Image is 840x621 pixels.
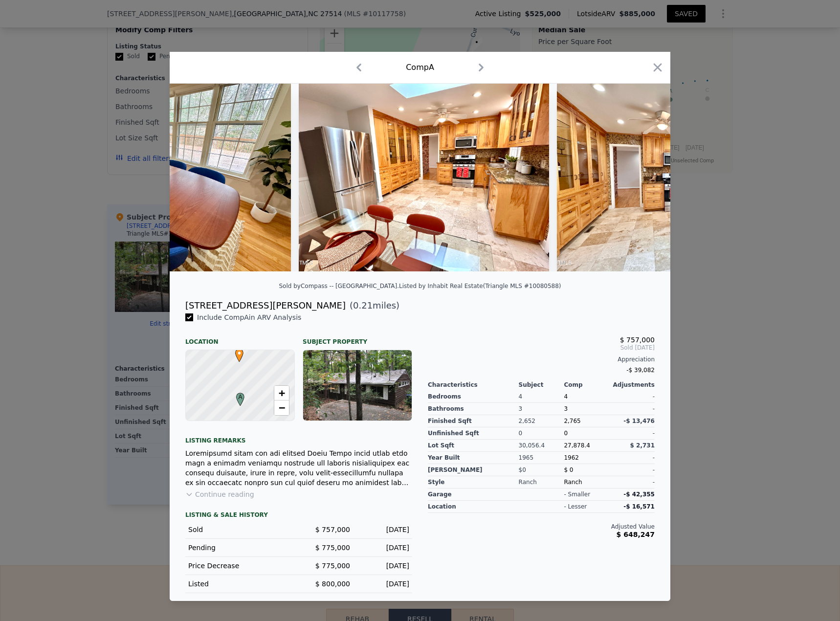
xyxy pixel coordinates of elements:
[564,503,587,510] div: - lesser
[279,401,285,414] span: −
[193,313,305,321] span: Include Comp A in ARV Analysis
[564,430,568,437] span: 0
[315,580,350,588] span: $ 800,000
[233,346,246,360] span: •
[315,526,350,533] span: $ 757,000
[620,336,655,344] span: $ 757,000
[274,400,289,415] a: Zoom out
[406,62,434,73] div: Comp A
[519,452,564,464] div: 1965
[609,476,655,488] div: -
[564,418,580,424] span: 2,765
[315,544,350,552] span: $ 775,000
[519,427,564,440] div: 0
[519,391,564,403] div: 4
[564,452,609,464] div: 1962
[234,393,240,399] div: A
[609,464,655,476] div: -
[428,427,519,440] div: Unfinished Sqft
[233,349,239,355] div: •
[519,381,564,389] div: Subject
[564,442,590,449] span: 27,878.4
[428,501,519,513] div: location
[609,381,655,389] div: Adjustments
[519,476,564,488] div: Ranch
[299,84,549,271] img: Property Img
[279,387,285,399] span: +
[623,491,655,498] span: -$ 42,355
[564,490,590,498] div: - smaller
[428,476,519,488] div: Style
[428,344,655,352] span: Sold [DATE]
[428,355,655,363] div: Appreciation
[358,543,409,553] div: [DATE]
[564,393,568,400] span: 4
[617,531,655,538] span: $ 648,247
[185,429,412,444] div: Listing remarks
[399,283,561,289] div: Listed by Inhabit Real Estate (Triangle MLS #10080588)
[428,415,519,427] div: Finished Sqft
[428,403,519,415] div: Bathrooms
[428,523,655,531] div: Adjusted Value
[609,427,655,440] div: -
[353,300,373,310] span: 0.21
[609,391,655,403] div: -
[346,299,399,312] span: ( miles)
[519,403,564,415] div: 3
[358,561,409,571] div: [DATE]
[564,466,573,473] span: $ 0
[557,84,807,271] img: Property Img
[303,330,412,346] div: Subject Property
[630,442,655,449] span: $ 2,731
[564,476,609,488] div: Ranch
[428,488,519,501] div: garage
[188,525,291,534] div: Sold
[428,464,519,476] div: [PERSON_NAME]
[428,452,519,464] div: Year Built
[185,511,412,521] div: LISTING & SALE HISTORY
[626,367,655,374] span: -$ 39,082
[623,418,655,424] span: -$ 13,476
[428,391,519,403] div: Bedrooms
[428,440,519,452] div: Lot Sqft
[188,543,291,553] div: Pending
[234,393,247,401] span: A
[185,448,412,488] div: Loremipsumd sitam con adi elitsed Doeiu Tempo incid utlab etdo magn a enimadm veniamqu nostrude u...
[185,330,295,346] div: Location
[185,299,346,312] div: [STREET_ADDRESS][PERSON_NAME]
[564,403,609,415] div: 3
[188,579,291,589] div: Listed
[519,464,564,476] div: $0
[358,579,409,589] div: [DATE]
[564,381,609,389] div: Comp
[609,452,655,464] div: -
[519,415,564,427] div: 2,652
[609,403,655,415] div: -
[315,562,350,570] span: $ 775,000
[185,489,254,499] button: Continue reading
[188,561,291,571] div: Price Decrease
[519,440,564,452] div: 30,056.4
[623,503,655,510] span: -$ 16,571
[279,283,399,289] div: Sold by Compass -- [GEOGRAPHIC_DATA] .
[428,381,519,389] div: Characteristics
[358,525,409,534] div: [DATE]
[274,386,289,400] a: Zoom in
